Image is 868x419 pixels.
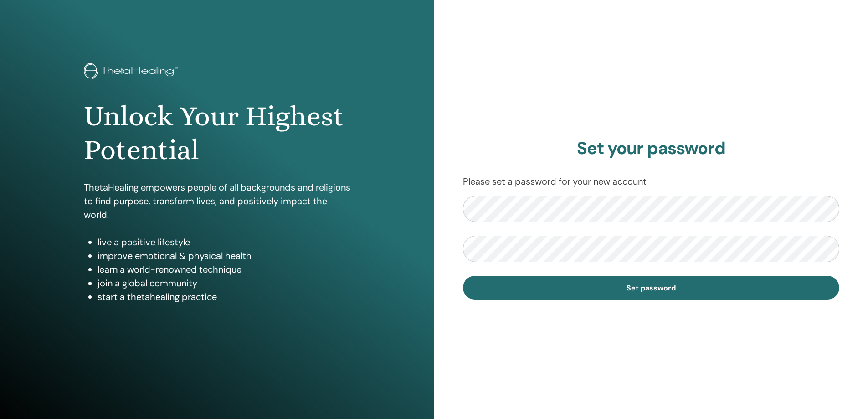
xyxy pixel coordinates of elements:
button: Set password [463,276,840,300]
li: start a thetahealing practice [98,290,350,304]
span: Set password [627,283,676,293]
p: Please set a password for your new account [463,175,840,188]
li: improve emotional & physical health [98,249,350,263]
h2: Set your password [463,138,840,159]
li: join a global community [98,276,350,290]
li: learn a world-renowned technique [98,263,350,276]
li: live a positive lifestyle [98,235,350,249]
p: ThetaHealing empowers people of all backgrounds and religions to find purpose, transform lives, a... [84,181,350,222]
h1: Unlock Your Highest Potential [84,99,350,167]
